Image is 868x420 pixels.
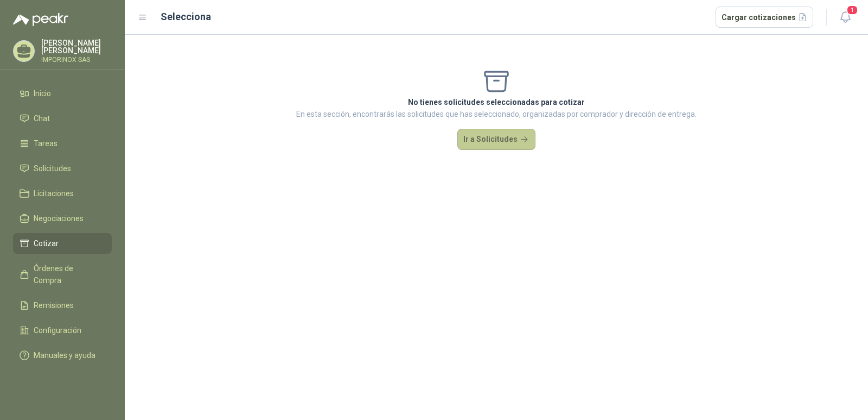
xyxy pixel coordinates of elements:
[13,295,112,316] a: Remisiones
[34,162,71,174] span: Solicitudes
[161,9,211,24] h2: Selecciona
[13,233,112,254] a: Cotizar
[41,39,112,54] p: [PERSON_NAME] [PERSON_NAME]
[34,237,59,249] span: Cotizar
[716,7,814,28] button: Cargar cotizaciones
[296,96,697,108] p: No tienes solicitudes seleccionadas para cotizar
[13,345,112,366] a: Manuales y ayuda
[34,324,81,336] span: Configuración
[457,129,535,151] button: Ir a Solicitudes
[34,187,74,199] span: Licitaciones
[34,87,51,99] span: Inicio
[41,57,112,63] p: IMPORINOX SAS
[34,137,58,149] span: Tareas
[34,299,74,311] span: Remisiones
[13,83,112,104] a: Inicio
[296,108,697,120] p: En esta sección, encontrarás las solicitudes que has seleccionado, organizadas por comprador y di...
[13,133,112,154] a: Tareas
[34,262,101,286] span: Órdenes de Compra
[846,5,858,15] span: 1
[13,258,112,291] a: Órdenes de Compra
[13,208,112,229] a: Negociaciones
[34,212,84,224] span: Negociaciones
[13,13,68,26] img: Logo peakr
[835,8,855,27] button: 1
[13,320,112,341] a: Configuración
[13,108,112,129] a: Chat
[13,183,112,204] a: Licitaciones
[34,112,50,124] span: Chat
[34,349,95,361] span: Manuales y ayuda
[13,158,112,179] a: Solicitudes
